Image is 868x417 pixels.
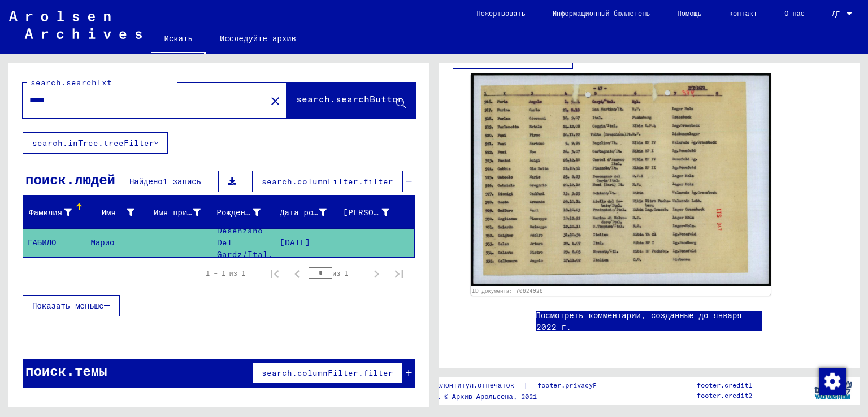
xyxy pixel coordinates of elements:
[31,77,112,88] font: search.searchTxt
[697,381,752,389] font: footer.credit1
[365,262,388,285] button: Следующая страница
[832,10,840,18] font: ДЕ
[286,262,309,285] button: Предыдущая страница
[280,207,342,218] font: Дата рождения
[163,176,201,186] font: 1 запись
[220,33,296,44] font: Исследуйте архив
[296,93,403,105] font: search.searchButton
[697,391,752,399] font: footer.credit2
[217,207,255,218] font: Рождение
[536,310,742,332] font: Посмотреть комментарии, созданные до января 2022 г.
[129,176,163,186] font: Найдено
[818,367,845,394] div: Изменить согласие
[151,25,206,54] a: Искать
[28,237,56,247] font: ГАБИЛО
[206,269,245,277] font: 1 – 1 из 1
[217,203,275,221] div: Рождение
[164,33,193,44] font: Искать
[25,171,115,188] font: поиск.людей
[91,203,149,221] div: Имя
[729,9,757,18] font: контакт
[471,73,771,286] img: 001.jpg
[405,381,514,389] font: нижний колонтитул.отпечаток
[338,197,415,228] mat-header-cell: Номер заключенного
[553,9,650,18] font: Информационный бюллетень
[343,203,404,221] div: [PERSON_NAME] заключенного
[523,380,528,390] font: |
[812,376,854,405] img: yv_logo.png
[476,9,525,18] font: Пожертвовать
[217,225,273,259] font: Desenzano Del Gardz/Ital.
[23,295,120,316] button: Показать меньше
[537,381,617,389] font: footer.privacyPolicy
[29,207,62,218] font: Фамилия
[263,262,286,285] button: Первая страница
[405,392,537,401] font: Copyright © Архив Арольсена, 2021
[268,94,282,108] mat-icon: close
[819,368,846,395] img: Изменить согласие
[784,9,805,18] font: О нас
[102,207,116,218] font: Имя
[23,132,168,154] button: search.inTree.treeFilter
[275,197,338,228] mat-header-cell: Дата рождения
[154,203,215,221] div: Имя при рождении
[149,197,212,228] mat-header-cell: Имя при рождении
[405,380,523,392] a: нижний колонтитул.отпечаток
[206,25,310,52] a: Исследуйте архив
[264,89,287,112] button: Прозрачный
[154,207,231,218] font: Имя при рождении
[25,362,107,379] font: поиск.темы
[23,197,86,228] mat-header-cell: Фамилия
[91,237,115,247] font: Марио
[9,11,142,39] img: Arolsen_neg.svg
[343,207,471,218] font: [PERSON_NAME] заключенного
[252,171,403,192] button: search.columnFilter.filter
[32,138,154,148] font: search.inTree.treeFilter
[388,262,410,285] button: Последняя страница
[28,203,86,221] div: Фамилия
[678,9,702,18] font: Помощь
[528,380,630,392] a: footer.privacyPolicy
[212,197,276,228] mat-header-cell: Рождение
[280,203,341,221] div: Дата рождения
[472,288,544,294] a: ID документа: 70624926
[32,301,104,311] font: Показать меньше
[280,237,310,247] font: [DATE]
[332,269,348,277] font: из 1
[287,83,415,118] button: search.searchButton
[536,310,762,333] a: Посмотреть комментарии, созданные до января 2022 г.
[86,197,150,228] mat-header-cell: Имя
[262,368,393,378] font: search.columnFilter.filter
[252,362,403,384] button: search.columnFilter.filter
[262,176,393,186] font: search.columnFilter.filter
